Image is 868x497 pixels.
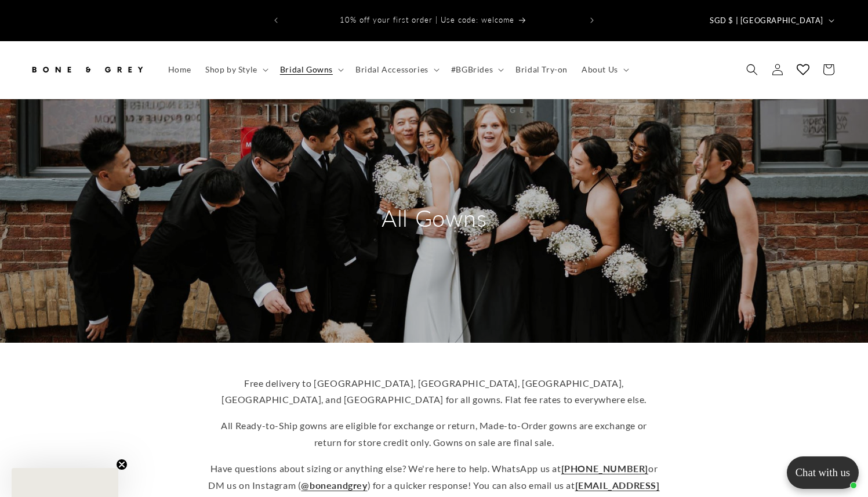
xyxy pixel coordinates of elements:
span: SGD $ | [GEOGRAPHIC_DATA] [710,15,823,27]
summary: Bridal Gowns [273,57,348,82]
span: Bridal Accessories [355,64,428,75]
summary: #BGBrides [444,57,509,82]
span: Bridal Gowns [280,64,333,75]
p: All Ready-to-Ship gowns are eligible for exchange or return, Made-to-Order gowns are exchange or ... [208,418,660,451]
a: Home [161,57,198,82]
button: Close teaser [116,459,128,470]
summary: Search [739,57,765,82]
a: @boneandgrey [301,480,367,491]
p: Free delivery to [GEOGRAPHIC_DATA], [GEOGRAPHIC_DATA], [GEOGRAPHIC_DATA], [GEOGRAPHIC_DATA], and ... [208,375,660,409]
button: Open chatbox [787,456,859,489]
h2: All Gowns [324,203,544,233]
p: Chat with us [787,466,859,479]
span: 10% off your first order | Use code: welcome [340,15,514,24]
a: Bridal Try-on [509,57,575,82]
span: Home [168,64,191,75]
a: [PHONE_NUMBER] [561,463,648,474]
button: Previous announcement [263,9,289,31]
img: Bone and Grey Bridal [29,57,145,82]
span: #BGBrides [451,64,493,75]
a: Bone and Grey Bridal [25,53,150,87]
button: Next announcement [579,9,605,31]
summary: Shop by Style [198,57,273,82]
span: About Us [582,64,618,75]
button: SGD $ | [GEOGRAPHIC_DATA] [703,9,839,31]
span: Bridal Try-on [515,64,568,75]
span: Shop by Style [205,64,257,75]
summary: About Us [575,57,634,82]
div: Close teaser [12,468,118,497]
summary: Bridal Accessories [348,57,444,82]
